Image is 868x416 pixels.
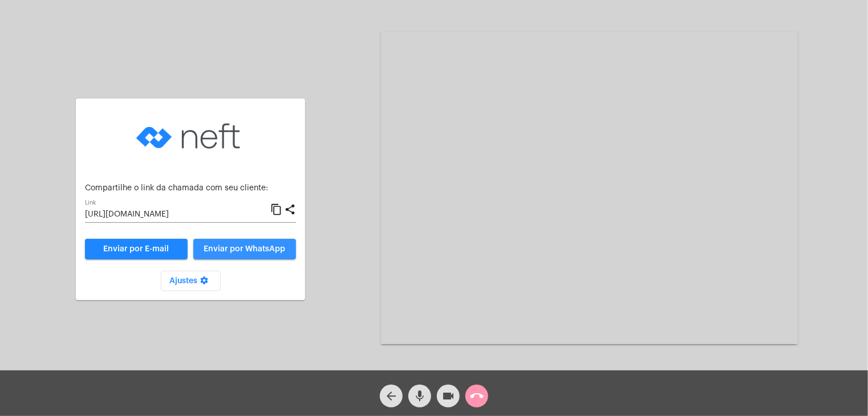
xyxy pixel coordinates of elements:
[198,276,212,289] mat-icon: settings
[133,108,248,165] img: logo-neft-novo-2.png
[85,239,188,259] a: Enviar por E-mail
[441,389,455,403] mat-icon: videocam
[193,239,296,259] button: Enviar por WhatsApp
[104,245,169,253] span: Enviar por E-mail
[413,389,427,403] mat-icon: mic
[85,184,296,193] p: Compartilhe o link da chamada com seu cliente:
[270,203,282,217] mat-icon: content_copy
[204,245,286,253] span: Enviar por WhatsApp
[284,203,296,217] mat-icon: share
[161,271,221,291] button: Ajustes
[170,277,212,285] span: Ajustes
[384,389,398,403] mat-icon: arrow_back
[470,389,484,403] mat-icon: call_end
